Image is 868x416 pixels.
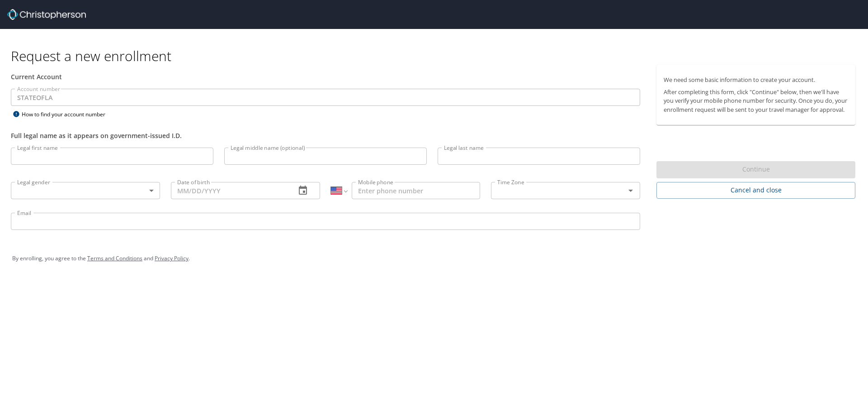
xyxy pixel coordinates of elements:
[11,131,640,140] div: Full legal name as it appears on government-issued I.D.
[11,47,863,65] h1: Request a new enrollment
[7,9,86,20] img: cbt logo
[664,185,848,196] span: Cancel and close
[664,76,848,84] p: We need some basic information to create your account.
[11,109,124,120] div: How to find your account number
[656,182,855,199] button: Cancel and close
[87,254,142,262] a: Terms and Conditions
[11,182,160,199] div: ​
[11,72,640,81] div: Current Account
[664,88,848,114] p: After completing this form, click "Continue" below, then we'll have you verify your mobile phone ...
[352,182,480,199] input: Enter phone number
[12,247,856,270] div: By enrolling, you agree to the and .
[155,254,189,262] a: Privacy Policy
[171,182,288,199] input: MM/DD/YYYY
[624,184,637,197] button: Open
